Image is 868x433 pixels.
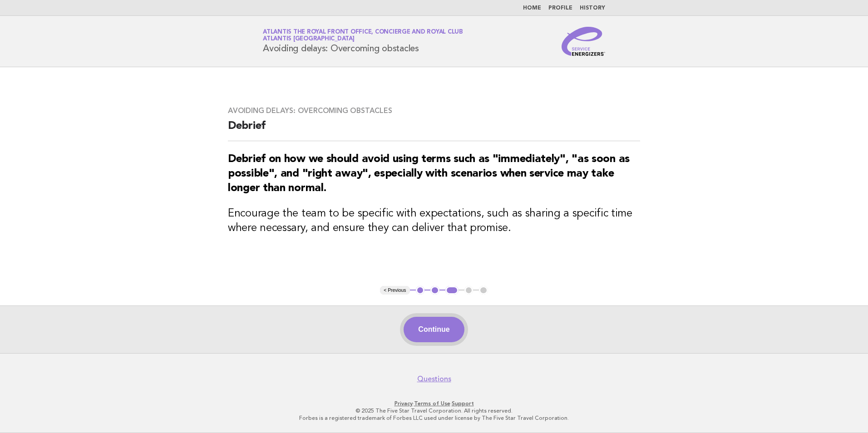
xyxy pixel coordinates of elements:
button: 3 [445,286,459,295]
a: Profile [548,5,572,11]
strong: Debrief on how we should avoid using terms such as "immediately", "as soon as possible", and "rig... [228,154,630,194]
img: Service Energizers [562,27,605,56]
p: Forbes is a registered trademark of Forbes LLC used under license by The Five Star Travel Corpora... [156,414,712,422]
a: Home [523,5,541,11]
h2: Debrief [228,119,640,141]
a: Support [452,400,474,407]
a: History [580,5,605,11]
h3: Encourage the team to be specific with expectations, such as sharing a specific time where necess... [228,207,640,236]
button: 1 [416,286,425,295]
p: · · [156,400,712,407]
a: Questions [417,374,451,384]
a: Terms of Use [414,400,450,407]
h1: Avoiding delays: Overcoming obstacles [263,30,463,53]
h3: Avoiding delays: Overcoming obstacles [228,106,640,115]
a: Atlantis The Royal Front Office, Concierge and Royal ClubAtlantis [GEOGRAPHIC_DATA] [263,29,463,42]
span: Atlantis [GEOGRAPHIC_DATA] [263,36,355,42]
p: © 2025 The Five Star Travel Corporation. All rights reserved. [156,407,712,414]
button: 2 [430,286,439,295]
a: Privacy [395,400,413,407]
button: Continue [404,317,464,342]
button: < Previous [380,286,409,295]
